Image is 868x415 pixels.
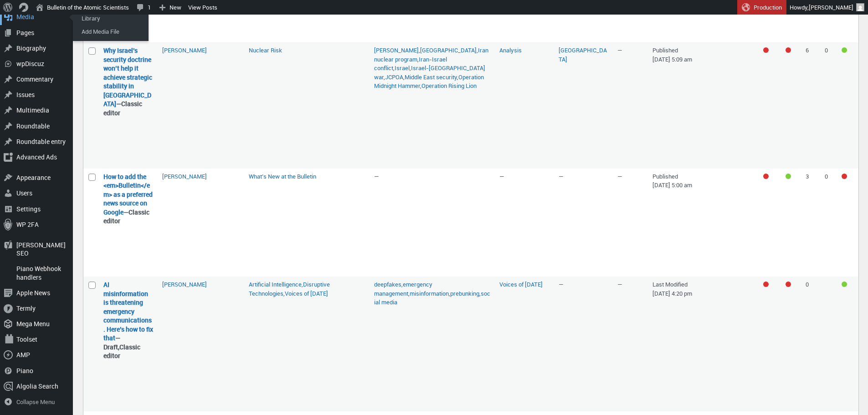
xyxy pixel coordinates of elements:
span: — [559,280,564,288]
a: Israel [395,64,410,72]
a: What’s New at the Bulletin [249,172,316,180]
td: 0 [820,169,839,277]
a: Voices of [DATE] [499,280,543,288]
a: Israel-[GEOGRAPHIC_DATA] war [374,64,485,81]
span: Classic editor [103,99,142,117]
a: Disruptive Technologies [249,280,330,297]
span: — [617,280,622,288]
a: Iran-Israel conflict [374,55,447,72]
span: Classic editor [103,343,140,360]
div: Focus keyphrase not set [763,47,769,53]
div: Good [842,282,847,287]
div: Needs improvement [786,47,791,53]
div: Needs improvement [786,282,791,287]
div: Good [842,47,847,53]
td: , , [244,277,370,411]
span: — [374,172,379,180]
span: — [559,172,564,180]
a: Library [75,12,148,25]
strong: — [103,280,153,360]
a: [GEOGRAPHIC_DATA] [420,46,477,54]
span: Draft, [103,343,119,351]
a: prebunking [450,289,479,297]
a: Operation Rising Lion [421,82,477,90]
strong: — [103,46,153,117]
span: — [499,172,504,180]
div: Needs improvement [842,174,847,179]
strong: — [103,172,153,225]
a: JCPOA [385,73,403,81]
td: Published [DATE] 5:09 am [648,42,756,168]
span: — [617,172,622,180]
td: 3 [801,169,820,277]
td: 0 [820,42,839,168]
a: Voices of [DATE] [285,289,328,297]
a: [PERSON_NAME] [162,46,207,54]
a: Artificial Intelligence [249,280,302,288]
span: — [617,46,622,54]
a: “How to add the <em>Bulletin</em> as a preferred news source on Google” (Edit) [103,172,153,216]
span: Classic editor [103,208,149,225]
a: Add Media File [75,25,148,38]
a: Analysis [499,46,522,54]
td: 6 [801,42,820,168]
a: [PERSON_NAME] [162,280,207,288]
a: deepfakes [374,280,401,288]
a: social media [374,289,490,307]
a: [PERSON_NAME] [162,172,207,180]
a: “AI misinformation is threatening emergency communications. Here’s how to fix that” (Edit) [103,280,153,342]
a: Iran nuclear program [374,46,488,63]
a: “Why Israel’s security doctrine won’t help it achieve strategic stability in the Middle East” (Edit) [103,46,152,108]
span: [PERSON_NAME] [809,3,853,11]
a: [PERSON_NAME] [374,46,419,54]
td: , , , , , , , , , [370,42,495,168]
div: Focus keyphrase not set [763,282,769,287]
a: Middle East security [405,73,457,81]
a: [GEOGRAPHIC_DATA] [559,46,607,63]
a: misinformation [410,289,449,297]
a: Operation Midnight Hammer [374,73,484,90]
td: , , , , [370,277,495,411]
td: Published [DATE] 5:00 am [648,169,756,277]
div: Focus keyphrase not set [763,174,769,179]
td: 0 [801,277,820,411]
td: Last Modified [DATE] 4:20 pm [648,277,756,411]
div: Good [786,174,791,179]
a: emergency management [374,280,432,297]
a: Nuclear Risk [249,46,282,54]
